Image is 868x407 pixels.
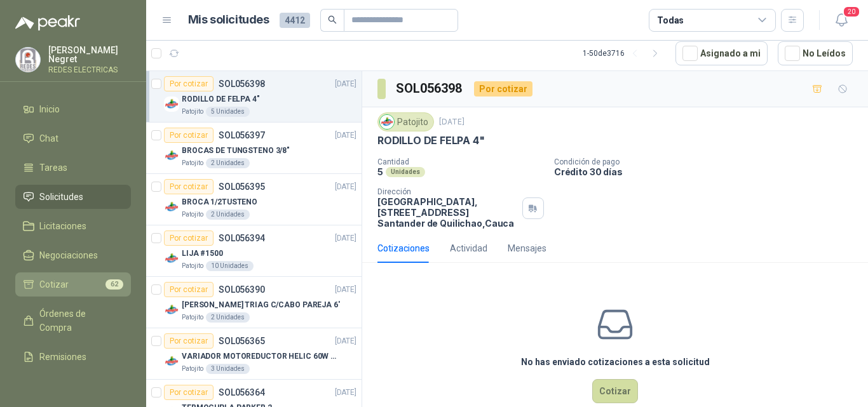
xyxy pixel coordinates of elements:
[39,248,98,262] span: Negociaciones
[16,48,40,72] img: Company Logo
[675,41,768,65] button: Asignado a mi
[830,9,853,32] button: 20
[182,261,203,271] p: Patojito
[39,102,60,116] span: Inicio
[474,81,532,97] div: Por cotizar
[164,179,214,194] div: Por cotizar
[182,196,257,208] p: BROCA 1/2TUSTENO
[521,355,710,369] h3: No has enviado cotizaciones a esta solicitud
[164,148,179,163] img: Company Logo
[592,379,638,403] button: Cotizar
[377,134,485,147] p: RODILLO DE FELPA 4"
[219,234,265,243] p: SOL056394
[15,374,131,398] a: Configuración
[219,131,265,140] p: SOL056397
[164,128,214,143] div: Por cotizar
[164,354,179,369] img: Company Logo
[39,350,86,364] span: Remisiones
[182,158,203,168] p: Patojito
[15,345,131,369] a: Remisiones
[377,112,434,131] div: Patojito
[335,181,356,193] p: [DATE]
[39,219,86,233] span: Licitaciones
[15,214,131,238] a: Licitaciones
[182,312,203,323] p: Patojito
[188,11,269,29] h1: Mis solicitudes
[377,241,430,255] div: Cotizaciones
[206,364,250,374] div: 3 Unidades
[164,385,214,400] div: Por cotizar
[843,6,860,18] span: 20
[335,232,356,244] p: [DATE]
[380,115,394,129] img: Company Logo
[182,145,290,157] p: BROCAS DE TUNGSTENO 3/8"
[39,307,119,335] span: Órdenes de Compra
[206,312,250,323] div: 2 Unidades
[146,277,362,328] a: Por cotizarSOL056390[DATE] Company Logo[PERSON_NAME] TRIAG C/CABO PAREJA 6'Patojito2 Unidades
[335,284,356,296] p: [DATE]
[182,107,203,117] p: Patojito
[508,241,546,255] div: Mensajes
[164,97,179,112] img: Company Logo
[146,328,362,380] a: Por cotizarSOL056365[DATE] Company LogoVARIADOR MOTOREDUCTOR HELIC 60W 110VPatojito3 Unidades
[105,279,123,290] span: 62
[219,285,265,294] p: SOL056390
[48,46,131,63] p: [PERSON_NAME] Negret
[386,167,425,177] div: Unidades
[335,335,356,347] p: [DATE]
[328,15,337,24] span: search
[15,97,131,121] a: Inicio
[377,157,544,166] p: Cantidad
[583,43,665,63] div: 1 - 50 de 3716
[450,241,487,255] div: Actividad
[146,174,362,225] a: Por cotizarSOL056395[DATE] Company LogoBROCA 1/2TUSTENOPatojito2 Unidades
[554,166,863,177] p: Crédito 30 días
[778,41,853,65] button: No Leídos
[206,261,254,271] div: 10 Unidades
[219,182,265,191] p: SOL056395
[15,126,131,150] a: Chat
[164,199,179,215] img: Company Logo
[146,123,362,174] a: Por cotizarSOL056397[DATE] Company LogoBROCAS DE TUNGSTENO 3/8"Patojito2 Unidades
[164,230,214,246] div: Por cotizar
[164,282,214,297] div: Por cotizar
[15,302,131,340] a: Órdenes de Compra
[48,66,131,74] p: REDES ELECTRICAS
[335,78,356,90] p: [DATE]
[280,13,310,28] span: 4412
[39,161,67,175] span: Tareas
[164,333,214,349] div: Por cotizar
[377,166,383,177] p: 5
[15,15,80,30] img: Logo peakr
[219,337,265,345] p: SOL056365
[182,350,340,363] p: VARIADOR MOTOREDUCTOR HELIC 60W 110V
[146,71,362,123] a: Por cotizarSOL056398[DATE] Company LogoRODILLO DE FELPA 4"Patojito5 Unidades
[15,243,131,267] a: Negociaciones
[146,225,362,277] a: Por cotizarSOL056394[DATE] Company LogoLIJA #1500Patojito10 Unidades
[182,210,203,220] p: Patojito
[182,299,340,311] p: [PERSON_NAME] TRIAG C/CABO PAREJA 6'
[206,210,250,220] div: 2 Unidades
[164,302,179,317] img: Company Logo
[219,79,265,88] p: SOL056398
[39,277,69,291] span: Cotizar
[182,364,203,374] p: Patojito
[377,187,517,196] p: Dirección
[335,130,356,142] p: [DATE]
[15,185,131,209] a: Solicitudes
[182,93,260,105] p: RODILLO DE FELPA 4"
[335,387,356,399] p: [DATE]
[396,79,464,98] h3: SOL056398
[439,116,465,128] p: [DATE]
[554,157,863,166] p: Condición de pago
[206,107,250,117] div: 5 Unidades
[219,388,265,397] p: SOL056364
[39,131,58,145] span: Chat
[15,156,131,180] a: Tareas
[164,76,214,91] div: Por cotizar
[377,196,517,229] p: [GEOGRAPHIC_DATA], [STREET_ADDRESS] Santander de Quilichao , Cauca
[657,13,684,27] div: Todas
[15,272,131,297] a: Cotizar62
[39,190,83,204] span: Solicitudes
[164,251,179,266] img: Company Logo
